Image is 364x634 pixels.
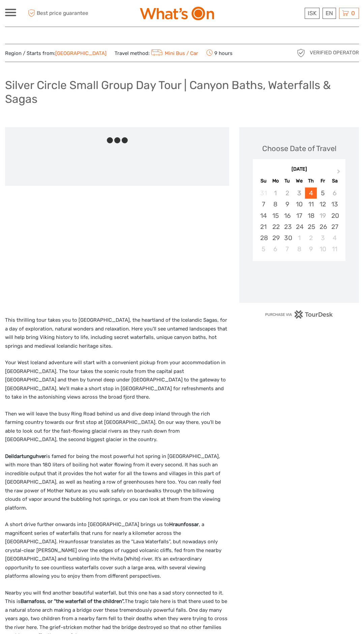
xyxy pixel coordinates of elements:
[334,168,345,178] button: Next Month
[5,520,229,581] p: A short drive further onwards into [GEOGRAPHIC_DATA] brings us to , a magnificent series of water...
[257,243,269,255] div: Choose Sunday, October 5th, 2025
[281,243,293,255] div: Choose Tuesday, October 7th, 2025
[293,199,305,210] div: Choose Wednesday, September 10th, 2025
[317,188,329,199] div: Choose Friday, September 5th, 2025
[257,188,269,199] div: Not available Sunday, August 31st, 2025
[281,176,293,185] div: Tu
[329,199,340,210] div: Choose Saturday, September 13th, 2025
[257,176,269,185] div: Su
[329,188,340,199] div: Not available Saturday, September 6th, 2025
[317,221,329,232] div: Choose Friday, September 26th, 2025
[317,176,329,185] div: Fr
[293,188,305,199] div: Not available Wednesday, September 3rd, 2025
[329,176,340,185] div: Sa
[305,221,317,232] div: Choose Thursday, September 25th, 2025
[281,210,293,221] div: Choose Tuesday, September 16th, 2025
[253,166,345,173] div: [DATE]
[329,210,340,221] div: Choose Saturday, September 20th, 2025
[5,358,229,402] p: Your West Iceland adventure will start with a convenient pickup from your accommodation in [GEOGR...
[270,210,281,221] div: Choose Monday, September 15th, 2025
[293,243,305,255] div: Choose Wednesday, October 8th, 2025
[317,210,329,221] div: Not available Friday, September 19th, 2025
[329,243,340,255] div: Choose Saturday, October 11th, 2025
[305,232,317,243] div: Choose Thursday, October 2nd, 2025
[270,243,281,255] div: Choose Monday, October 6th, 2025
[293,221,305,232] div: Choose Wednesday, September 24th, 2025
[293,210,305,221] div: Choose Wednesday, September 17th, 2025
[257,221,269,232] div: Choose Sunday, September 21st, 2025
[305,188,317,199] div: Choose Thursday, September 4th, 2025
[270,188,281,199] div: Not available Monday, September 1st, 2025
[281,221,293,232] div: Choose Tuesday, September 23rd, 2025
[55,50,107,56] a: [GEOGRAPHIC_DATA]
[5,453,46,459] strong: Deildartunguhver
[257,232,269,243] div: Choose Sunday, September 28th, 2025
[281,188,293,199] div: Not available Tuesday, September 2nd, 2025
[270,232,281,243] div: Choose Monday, September 29th, 2025
[257,199,269,210] div: Choose Sunday, September 7th, 2025
[329,221,340,232] div: Choose Saturday, September 27th, 2025
[5,410,229,444] p: Then we will leave the busy Ring Road behind us and dive deep inland through the rich farming cou...
[293,176,305,185] div: We
[169,521,199,527] strong: Hraunfossar
[323,8,336,19] div: EN
[317,232,329,243] div: Choose Friday, October 3rd, 2025
[305,199,317,210] div: Choose Thursday, September 11th, 2025
[5,316,229,350] p: This thrilling tour takes you to [GEOGRAPHIC_DATA], the heartland of the Icelandic Sagas, for a d...
[115,48,198,58] span: Travel method:
[305,210,317,221] div: Choose Thursday, September 18th, 2025
[308,10,316,17] span: ISK
[317,243,329,255] div: Choose Friday, October 10th, 2025
[140,7,214,20] img: What's On
[206,48,233,58] span: 9 hours
[255,188,343,255] div: month 2025-09
[270,199,281,210] div: Choose Monday, September 8th, 2025
[26,8,94,19] span: Best price guarantee
[281,199,293,210] div: Choose Tuesday, September 9th, 2025
[296,48,306,58] img: verified_operator_grey_128.png
[350,10,356,17] span: 0
[305,243,317,255] div: Choose Thursday, October 9th, 2025
[270,176,281,185] div: Mo
[150,50,198,56] a: Mini Bus / Car
[262,143,336,154] div: Choose Date of Travel
[5,50,107,57] span: Region / Starts from:
[21,598,125,604] strong: Barnafoss, or “the waterfall of the children”.
[257,210,269,221] div: Choose Sunday, September 14th, 2025
[305,176,317,185] div: Th
[329,232,340,243] div: Choose Saturday, October 4th, 2025
[265,310,333,319] img: PurchaseViaTourDesk.png
[270,221,281,232] div: Choose Monday, September 22nd, 2025
[293,232,305,243] div: Choose Wednesday, October 1st, 2025
[310,49,359,56] span: Verified Operator
[297,278,301,283] div: Loading...
[5,452,229,513] p: is famed for being the most powerful hot spring in [GEOGRAPHIC_DATA], with more than 180 liters o...
[281,232,293,243] div: Choose Tuesday, September 30th, 2025
[317,199,329,210] div: Choose Friday, September 12th, 2025
[5,78,359,106] h1: Silver Circle Small Group Day Tour | Canyon Baths, Waterfalls & Sagas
